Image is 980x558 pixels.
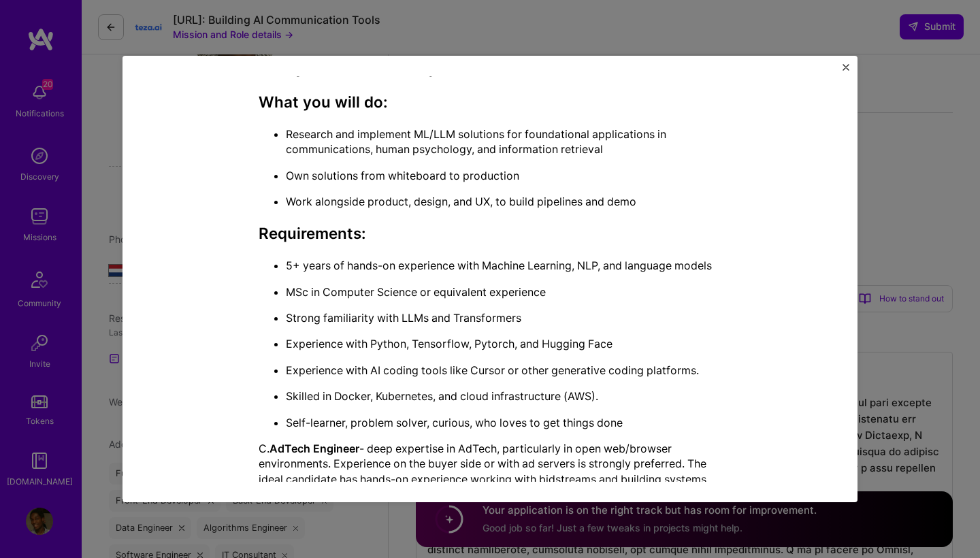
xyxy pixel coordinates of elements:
[286,127,721,157] p: Research and implement ML/LLM solutions for foundational applications in communications, human ps...
[259,441,721,502] p: C. - deep expertise in AdTech, particularly in open web/browser environments. Experience on the b...
[286,168,721,183] p: Own solutions from whiteboard to production
[286,258,721,273] p: 5+ years of hands-on experience with Machine Learning, NLP, and language models
[286,363,721,378] p: Experience with AI coding tools like Cursor or other generative coding platforms.
[286,336,721,351] p: Experience with Python, Tensorflow, Pytorch, and Hugging Face
[286,310,721,325] p: Strong familiarity with LLMs and Transformers
[269,442,359,455] strong: AdTech Engineer
[286,389,721,404] p: Skilled in Docker, Kubernetes, and cloud infrastructure (AWS).
[259,93,721,112] h3: What you will do:
[286,284,721,299] p: MSc in Computer Science or equivalent experience
[268,63,327,77] strong: AI engineer
[843,64,849,78] button: Close
[286,415,721,430] p: Self-learner, problem solver, curious, who loves to get things done
[259,225,721,243] h3: Requirements:
[286,194,721,209] p: Work alongside product, design, and UX, to build pipelines and demo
